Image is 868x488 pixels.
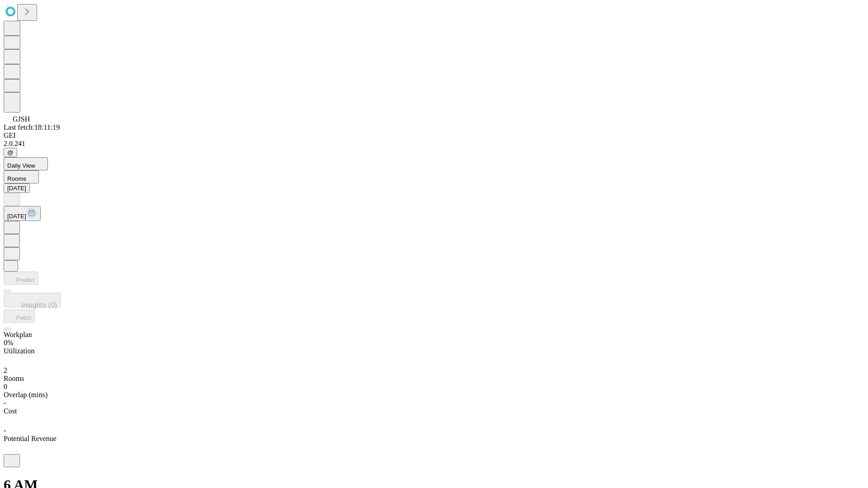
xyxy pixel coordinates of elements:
button: Fetch [4,310,35,323]
span: Insights (0) [21,301,57,309]
span: - [4,399,6,407]
span: 0 [4,383,7,390]
span: 0% [4,339,13,347]
span: Last fetch: 18:11:19 [4,123,60,131]
span: Potential Revenue [4,435,57,442]
span: Workplan [4,331,32,338]
button: Predict [4,272,38,285]
button: Daily View [4,157,48,170]
span: Daily View [7,162,35,169]
button: Rooms [4,170,39,183]
div: 2.0.241 [4,140,864,148]
span: Cost [4,407,17,415]
span: 2 [4,366,7,374]
span: - [4,427,6,434]
button: Insights (0) [4,293,61,307]
span: Rooms [7,175,26,182]
span: @ [7,149,14,156]
button: [DATE] [4,183,30,193]
button: @ [4,148,17,157]
span: Rooms [4,375,24,382]
div: GEI [4,131,864,140]
span: GJSH [13,115,30,123]
span: Overlap (mins) [4,391,47,399]
button: [DATE] [4,206,41,221]
span: [DATE] [7,213,26,220]
span: Utilization [4,347,34,355]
